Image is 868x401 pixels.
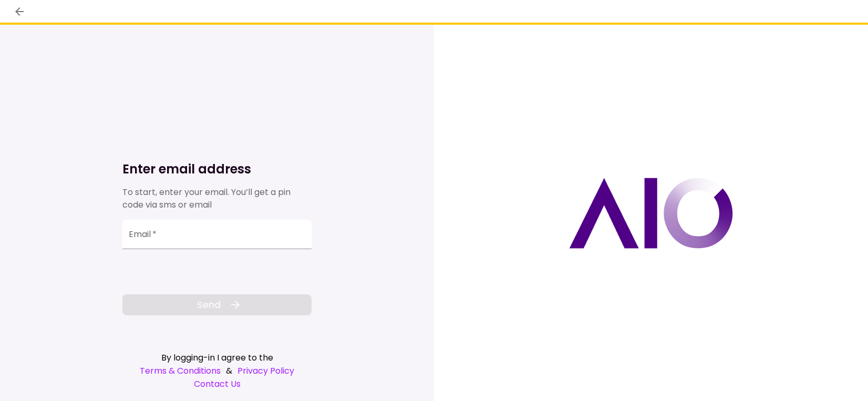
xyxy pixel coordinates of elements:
a: Privacy Policy [237,364,294,377]
button: back [11,3,28,20]
div: & [122,364,312,377]
button: Send [122,294,312,315]
div: To start, enter your email. You’ll get a pin code via sms or email [122,186,312,211]
h1: Enter email address [122,161,312,178]
a: Contact Us [122,377,312,390]
div: By logging-in I agree to the [122,351,312,364]
a: Terms & Conditions [140,364,221,377]
span: Send [197,297,221,312]
img: AIO logo [569,178,733,249]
